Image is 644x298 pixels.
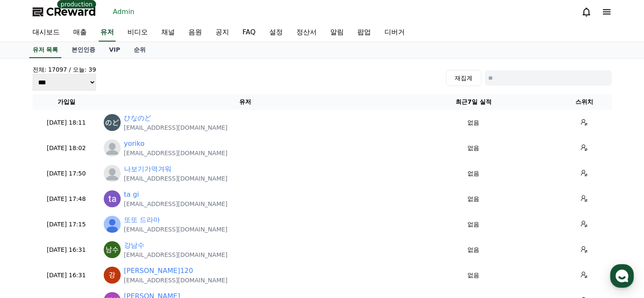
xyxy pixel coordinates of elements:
p: [EMAIL_ADDRESS][DOMAIN_NAME] [124,276,228,284]
p: [DATE] 18:02 [36,144,97,153]
a: 유저 목록 [29,42,62,58]
a: 또또 드라마 [124,215,160,225]
p: [DATE] 16:31 [36,271,97,280]
p: 없음 [393,245,554,254]
a: [PERSON_NAME]120 [124,266,193,276]
p: 없음 [393,220,554,229]
a: VIP [102,42,127,58]
a: 나보기가역겨워 [124,164,171,174]
p: [DATE] 16:31 [36,245,97,254]
a: 음원 [182,24,209,42]
a: 팝업 [351,24,378,42]
a: 유저 [99,24,116,42]
p: 없음 [393,195,554,203]
p: 없음 [393,118,554,127]
img: profile_blank.webp [104,139,121,156]
p: 없음 [393,271,554,280]
th: 유저 [100,94,390,110]
a: 매출 [66,24,94,42]
p: 없음 [393,169,554,178]
p: [DATE] 17:50 [36,169,97,178]
p: [DATE] 17:48 [36,195,97,203]
p: 없음 [393,144,554,153]
span: CReward [46,5,96,19]
p: [DATE] 17:15 [36,220,97,229]
p: [EMAIL_ADDRESS][DOMAIN_NAME] [124,225,228,234]
th: 가입일 [33,94,100,110]
p: [EMAIL_ADDRESS][DOMAIN_NAME] [124,149,228,157]
a: ひなのど [124,113,151,123]
a: yoriko [124,139,145,149]
a: 비디오 [121,24,155,42]
button: 재집계 [446,70,481,86]
a: 공지 [209,24,236,42]
img: https://lh3.googleusercontent.com/a/ACg8ocIQ_DTK0_JtQ_D7GrRdwb9XuXHchhAbeMjosemBbDoUm985qQ=s96-c [104,241,121,258]
a: 디버거 [378,24,412,42]
a: Admin [110,5,138,19]
img: profile_blank.webp [104,165,121,182]
p: [EMAIL_ADDRESS][DOMAIN_NAME] [124,123,228,132]
a: 설정 [263,24,290,42]
p: [EMAIL_ADDRESS][DOMAIN_NAME] [124,251,228,259]
a: 본인인증 [65,42,102,58]
img: https://lh3.googleusercontent.com/a/ACg8ocJnbYcjyQX9FGiKaPp86NB1c5QQyHIhPTBPD_JUturV8jqYWg=s96-c [104,216,121,233]
a: CReward [33,5,96,19]
th: 최근7일 실적 [390,94,557,110]
p: [EMAIL_ADDRESS][DOMAIN_NAME] [124,200,228,208]
p: [DATE] 18:11 [36,118,97,127]
a: 강남수 [124,240,144,251]
a: 정산서 [290,24,323,42]
img: https://lh3.googleusercontent.com/a/ACg8ocJZu7E3_tIOd6rdJwieThf_l02F-6h6B_NiYqp-k9GAyq9LXA=s96-c [104,190,121,207]
h4: 전체: 17097 / 오늘: 39 [33,65,96,74]
img: https://lh3.googleusercontent.com/a/ACg8ocI4KODpppnRAz0TYnJcsr0jsPyWMtm1qh04ObkZCqtvULBh7Q=s96-c [104,114,121,131]
p: [EMAIL_ADDRESS][DOMAIN_NAME] [124,174,228,183]
a: 채널 [155,24,182,42]
th: 스위치 [557,94,612,110]
a: 대시보드 [26,24,66,42]
a: 알림 [323,24,351,42]
a: ta gi [124,189,139,200]
a: FAQ [236,24,263,42]
a: 순위 [127,42,152,58]
img: https://lh3.googleusercontent.com/a/ACg8ocIpKEtWBqH1rv0wVhaESsC_JWkDS1xQIWji2bN5y6eePqdRbA=s96-c [104,267,121,284]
